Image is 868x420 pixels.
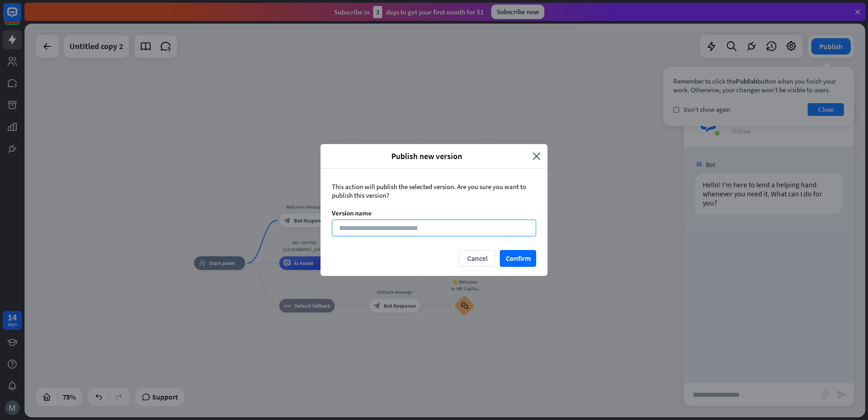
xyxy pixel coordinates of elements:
[459,250,495,267] button: Cancel
[332,209,536,217] div: Version name
[500,250,536,267] button: Confirm
[332,182,536,200] div: This action will publish the selected version. Are you sure you want to publish this version?
[533,151,541,161] i: close
[327,151,526,161] span: Publish new version
[7,4,35,31] button: Open LiveChat chat widget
